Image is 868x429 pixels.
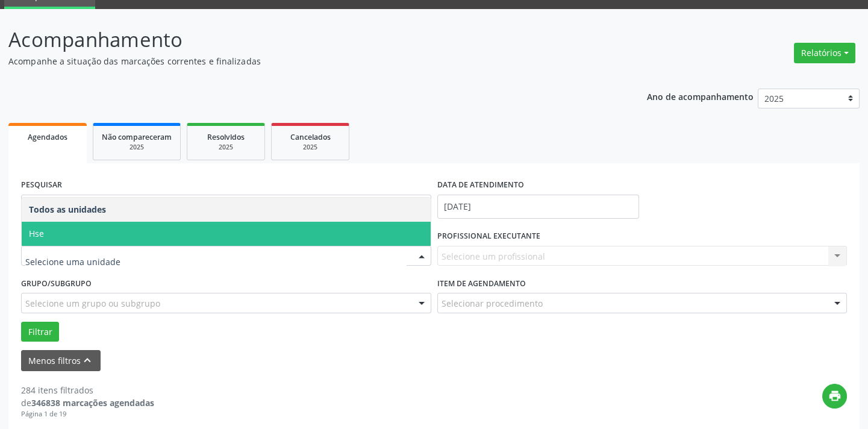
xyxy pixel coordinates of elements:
span: Selecione um grupo ou subgrupo [25,297,160,310]
span: Cancelados [290,132,331,142]
input: Selecione um intervalo [437,195,639,219]
i: print [828,389,841,402]
input: Nome, código do beneficiário ou CPF [21,195,431,219]
button: print [822,384,847,409]
span: Hse [29,228,44,239]
div: 284 itens filtrados [21,384,154,396]
span: Resolvidos [207,132,245,142]
button: Relatórios [794,43,855,63]
label: DATA DE ATENDIMENTO [437,176,524,195]
span: Todos as unidades [29,204,106,215]
i: keyboard_arrow_up [81,354,94,367]
div: Página 1 de 19 [21,409,154,419]
p: Ano de acompanhamento [647,89,754,104]
label: PESQUISAR [21,176,62,195]
div: 2025 [196,143,256,152]
p: Acompanhe a situação das marcações correntes e finalizadas [8,55,604,67]
span: Não compareceram [102,132,172,142]
div: de [21,396,154,409]
label: Item de agendamento [437,274,526,293]
span: Agendados [28,132,67,142]
button: Menos filtroskeyboard_arrow_up [21,350,101,371]
button: Filtrar [21,322,59,342]
label: PROFISSIONAL EXECUTANTE [437,227,540,246]
div: 2025 [102,143,172,152]
span: Selecionar procedimento [442,297,543,310]
p: Acompanhamento [8,25,604,55]
input: Selecione uma unidade [25,250,407,274]
strong: 346838 marcações agendadas [31,397,154,409]
div: 2025 [280,143,340,152]
label: Grupo/Subgrupo [21,274,92,293]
